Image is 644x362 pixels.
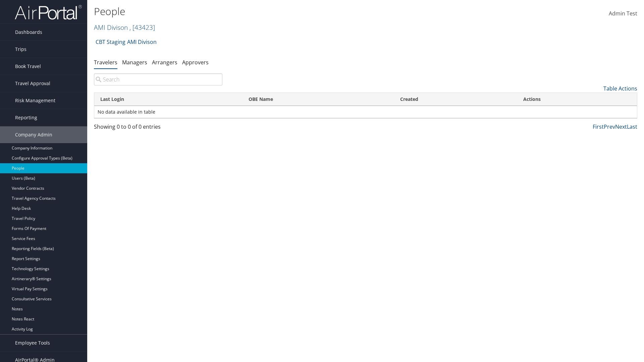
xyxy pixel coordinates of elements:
[152,59,177,66] a: Arrangers
[609,3,637,24] a: Admin Test
[593,123,604,130] a: First
[517,93,637,106] th: Actions
[94,59,117,66] a: Travelers
[122,59,147,66] a: Managers
[15,58,41,75] span: Book Travel
[15,4,82,20] img: airportal-logo.png
[603,85,637,92] a: Table Actions
[94,106,637,118] td: No data available in table
[127,35,157,49] a: AMI Divison
[94,23,155,32] a: AMI Divison
[604,123,615,130] a: Prev
[15,75,50,92] span: Travel Approval
[15,335,50,351] span: Employee Tools
[394,93,517,106] th: Created: activate to sort column ascending
[94,73,222,85] input: Search
[129,23,155,32] span: , [ 43423 ]
[615,123,627,130] a: Next
[94,93,243,106] th: Last Login: activate to sort column ascending
[15,126,52,143] span: Company Admin
[182,59,209,66] a: Approvers
[94,4,456,18] h1: People
[94,123,222,134] div: Showing 0 to 0 of 0 entries
[96,35,125,49] a: CBT Staging
[243,93,394,106] th: OBE Name: activate to sort column ascending
[15,109,37,126] span: Reporting
[15,41,26,58] span: Trips
[15,24,42,41] span: Dashboards
[627,123,637,130] a: Last
[609,10,637,17] span: Admin Test
[15,92,55,109] span: Risk Management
